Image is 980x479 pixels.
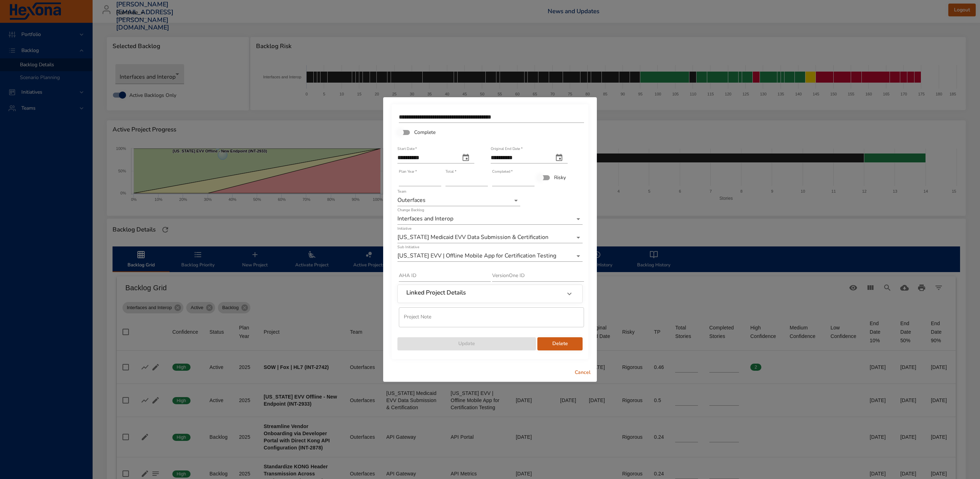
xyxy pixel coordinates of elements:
label: Plan Year [399,170,417,173]
label: Initiative [397,227,411,230]
label: Change Backlog [397,208,424,212]
div: Outerfaces [397,195,520,206]
button: start date [457,149,474,166]
h6: Linked Project Details [406,289,466,296]
label: Total [445,170,456,173]
span: Delete [543,339,577,348]
label: Completed [492,170,513,173]
label: Team [397,189,406,193]
span: Cancel [574,368,591,377]
div: Interfaces and Interop [397,213,583,225]
div: Linked Project Details [398,285,582,303]
label: Original End Date [491,147,522,151]
label: Sub Initiative [397,245,419,249]
span: Complete [414,129,436,136]
div: [US_STATE] Medicaid EVV Data Submission & Certification [397,232,583,243]
button: original end date [551,149,568,166]
button: Delete [537,337,583,350]
button: Cancel [571,366,594,379]
div: [US_STATE] EVV | Offline Mobile App for Certification Testing [397,250,583,262]
label: Start Date [397,147,417,151]
span: Risky [554,174,566,181]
